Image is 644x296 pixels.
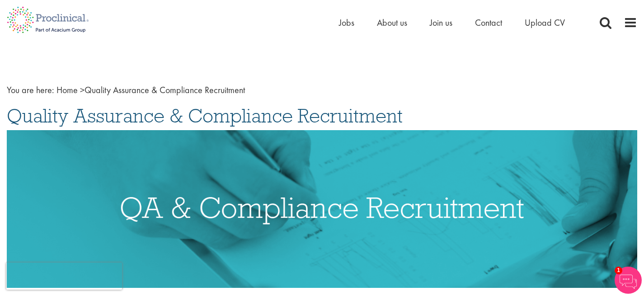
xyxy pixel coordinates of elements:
[430,17,452,28] a: Join us
[615,267,642,294] img: Chatbot
[7,130,637,288] img: Quality Assurance & Compliance Recruitment
[475,17,502,28] a: Contact
[615,267,622,274] span: 1
[56,84,245,96] span: Quality Assurance & Compliance Recruitment
[56,84,78,96] a: breadcrumb link to Home
[80,84,85,96] span: >
[377,17,407,28] a: About us
[525,17,565,28] a: Upload CV
[6,263,122,290] iframe: reCAPTCHA
[339,17,354,28] a: Jobs
[7,84,54,96] span: You are here:
[7,103,403,128] span: Quality Assurance & Compliance Recruitment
